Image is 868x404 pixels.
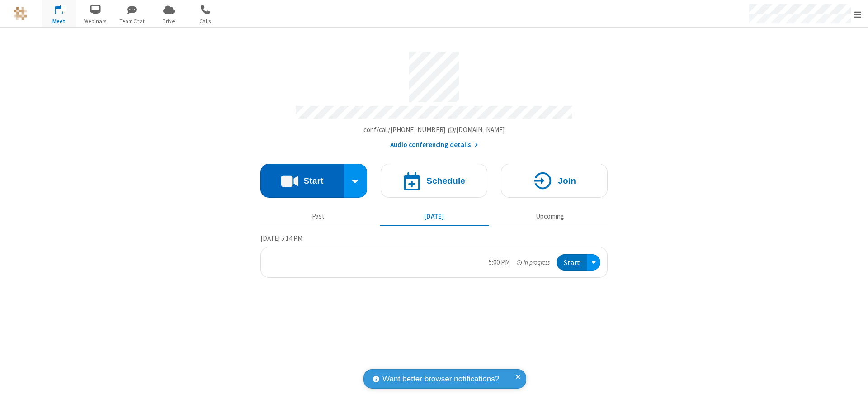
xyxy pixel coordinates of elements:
[264,208,373,225] button: Past
[14,7,27,20] img: QA Selenium DO NOT DELETE OR CHANGE
[260,233,608,278] section: Today's Meetings
[260,45,608,150] section: Account details
[344,164,368,198] div: Start conference options
[426,176,465,185] h4: Schedule
[115,17,149,25] span: Team Chat
[260,164,344,198] button: Start
[495,208,604,225] button: Upcoming
[79,17,113,25] span: Webinars
[517,258,550,267] em: in progress
[380,208,489,225] button: [DATE]
[363,125,505,135] button: Copy my meeting room linkCopy my meeting room link
[152,17,186,25] span: Drive
[260,234,302,242] span: [DATE] 5:14 PM
[363,125,505,134] span: Copy my meeting room link
[587,254,600,271] div: Open menu
[61,5,67,12] div: 1
[845,380,861,398] iframe: Chat
[390,140,478,150] button: Audio conferencing details
[558,176,576,185] h4: Join
[381,164,487,198] button: Schedule
[501,164,608,198] button: Join
[42,17,76,25] span: Meet
[303,176,323,185] h4: Start
[189,17,222,25] span: Calls
[489,257,510,268] div: 5:00 PM
[557,254,587,271] button: Start
[382,373,499,385] span: Want better browser notifications?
